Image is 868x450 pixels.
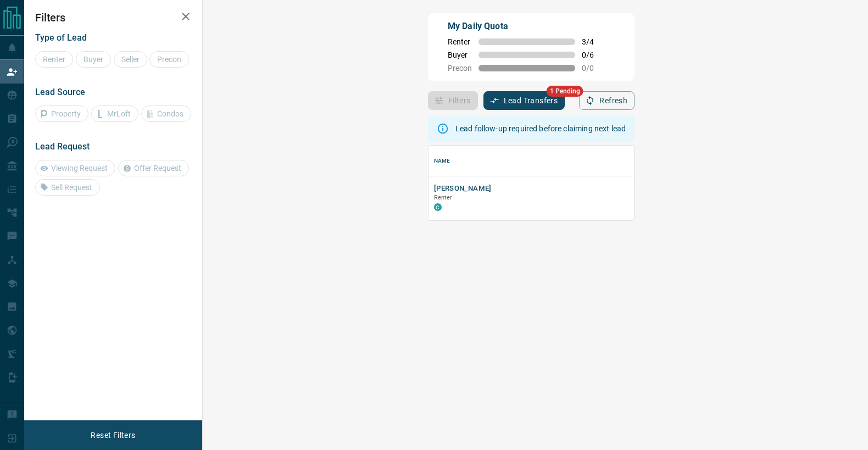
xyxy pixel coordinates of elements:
div: Name [434,146,450,176]
span: Lead Request [35,141,90,152]
button: Refresh [579,91,635,110]
span: 0 / 0 [582,64,606,73]
span: Lead Source [35,87,85,97]
button: [PERSON_NAME] [434,184,492,194]
span: 0 / 6 [582,51,606,59]
span: Renter [434,194,453,201]
button: Reset Filters [84,426,142,445]
span: 1 Pending [547,86,583,97]
h2: Filters [35,11,191,24]
p: My Daily Quota [448,20,606,33]
span: Buyer [448,51,472,59]
span: Renter [448,37,472,46]
span: Type of Lead [35,32,87,43]
button: Lead Transfers [483,91,565,110]
div: condos.ca [434,203,442,211]
span: Precon [448,64,472,73]
span: 3 / 4 [582,37,606,46]
div: Lead follow-up required before claiming next lead [455,119,626,138]
div: Name [429,146,655,176]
